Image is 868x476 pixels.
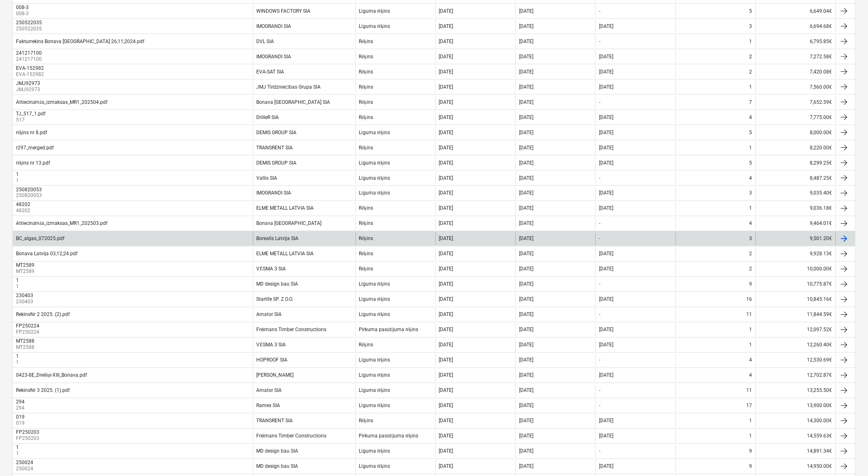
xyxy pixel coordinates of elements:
[599,114,613,120] div: [DATE]
[16,405,26,412] p: 294
[359,251,373,257] div: Rēķins
[359,449,390,455] div: Līguma rēķins
[439,373,453,378] div: [DATE]
[16,25,43,32] p: 250522035
[519,145,533,151] div: [DATE]
[16,268,36,275] p: MT2589
[257,312,282,318] div: Amator SIA
[257,433,327,439] div: Freimans Timber Constructions
[750,69,752,75] div: 2
[756,156,836,169] div: 8,299.25€
[756,187,836,200] div: 9,035.40€
[16,263,34,268] div: MT2589
[756,293,836,306] div: 10,845.16€
[750,327,752,333] div: 1
[16,145,54,151] div: r297_merged.pdf
[756,202,836,215] div: 9,036.18€
[257,175,278,181] div: Vallis SIA
[257,418,293,424] div: TRANSRENT SIA
[16,192,43,199] p: 250820053
[359,357,390,364] div: Līguma rēķins
[439,54,453,59] div: [DATE]
[257,342,286,348] div: VĒSMA 3 SIA
[16,466,35,473] p: 250024
[756,399,836,412] div: 13,900.00€
[827,437,868,476] div: Chat Widget
[519,8,533,14] div: [DATE]
[439,357,453,363] div: [DATE]
[750,418,752,424] div: 1
[599,23,613,29] div: [DATE]
[16,354,19,359] div: 1
[257,266,286,272] div: VĒSMA 3 SIA
[257,357,288,363] div: HOPROOF SIA
[257,251,314,257] div: ELME METALL LATVIA SIA
[750,464,752,469] div: 9
[257,130,297,135] div: DEMIS GROUP SIA
[599,251,613,257] div: [DATE]
[519,373,533,378] div: [DATE]
[599,69,613,75] div: [DATE]
[16,111,46,117] div: TJ_517_1.pdf
[16,202,30,208] div: 48202
[519,84,533,90] div: [DATE]
[16,284,21,291] p: 1
[599,297,613,302] div: [DATE]
[439,99,453,105] div: [DATE]
[16,359,21,366] p: 1
[599,327,613,333] div: [DATE]
[439,327,453,333] div: [DATE]
[756,172,836,185] div: 8,487.25€
[756,445,836,458] div: 14,891.34€
[519,114,533,120] div: [DATE]
[359,312,390,318] div: Līguma rēķins
[16,451,21,458] p: 1
[747,297,752,302] div: 16
[16,10,30,17] p: 008-3
[359,114,373,121] div: Rēķins
[16,50,42,56] div: 241217100
[750,449,752,454] div: 9
[519,221,533,227] div: [DATE]
[750,206,752,211] div: 1
[519,342,533,348] div: [DATE]
[359,342,373,348] div: Rēķins
[16,299,35,306] p: 230403
[359,190,390,197] div: Līguma rēķins
[16,329,41,336] p: FP250224
[16,187,42,192] div: 250820053
[16,99,107,105] div: Attiecināmās_izmaksas_MR1_202504.pdf
[439,114,453,120] div: [DATE]
[16,56,43,63] p: 241217100
[519,464,533,469] div: [DATE]
[16,278,19,284] div: 1
[359,327,419,333] div: Pirkuma pasūtījuma rēķins
[257,160,297,166] div: DEMIS GROUP SIA
[257,190,292,196] div: IMOGRANDI SIA
[599,175,600,181] div: -
[756,384,836,397] div: 13,255.50€
[359,418,373,424] div: Rēķins
[756,50,836,63] div: 7,272.58€
[599,190,613,196] div: [DATE]
[756,35,836,48] div: 6,795.85€
[16,221,107,227] div: Attiecināmās_izmaksas_MR1_202503.pdf
[16,430,39,435] div: FP250203
[16,373,87,379] div: 0423-8E_Dreiliņi-XIII_Bonava.pdf
[16,339,34,344] div: MT2588
[257,145,293,151] div: TRANSRENT SIA
[16,117,47,124] p: 517
[750,357,752,363] div: 4
[257,39,274,44] div: DVL SIA
[756,80,836,94] div: 7,560.00€
[257,84,321,90] div: JMJ Tirdzniecības Grupa SIA
[599,160,613,166] div: [DATE]
[439,175,453,181] div: [DATE]
[16,5,29,10] div: 008-3
[359,221,373,227] div: Rēķins
[439,281,453,287] div: [DATE]
[359,464,390,470] div: Līguma rēķins
[16,71,46,78] p: EVA-152982
[519,130,533,135] div: [DATE]
[519,99,533,105] div: [DATE]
